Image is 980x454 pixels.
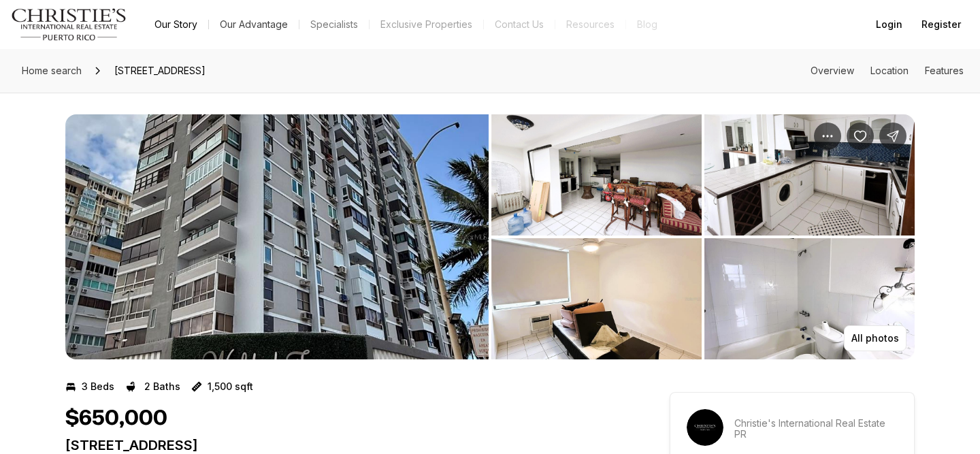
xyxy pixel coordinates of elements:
div: Listing Photos [65,114,915,359]
a: Our Story [144,15,208,34]
p: 1,500 sqft [208,381,253,392]
p: 2 Baths [144,381,180,392]
a: Exclusive Properties [370,15,483,34]
span: Home search [22,65,82,76]
a: Blog [626,15,668,34]
li: 1 of 4 [65,114,489,359]
button: View image gallery [491,238,702,359]
button: Save Property: 4123 ISLA VERDE AVENUE #203 [847,123,874,150]
p: Christie's International Real Estate PR [734,418,898,440]
button: Contact Us [484,15,555,34]
a: Specialists [299,15,369,34]
li: 2 of 4 [491,114,915,359]
button: Login [868,11,911,38]
button: View image gallery [704,114,915,236]
p: All photos [851,333,899,344]
a: Skip to: Features [925,65,964,76]
span: [STREET_ADDRESS] [109,60,211,82]
span: Register [921,19,961,30]
img: logo [11,8,127,41]
button: Property options [814,123,841,150]
button: View image gallery [704,238,915,359]
nav: Page section menu [811,65,964,76]
button: View image gallery [491,114,702,236]
a: Our Advantage [209,15,299,34]
button: Register [913,11,969,38]
span: Login [876,19,902,30]
button: All photos [844,325,906,351]
button: View image gallery [65,114,489,359]
p: 3 Beds [82,381,114,392]
button: Share Property: 4123 ISLA VERDE AVENUE #203 [879,123,906,150]
a: Home search [16,60,87,82]
h1: $650,000 [65,406,167,432]
a: Skip to: Location [870,65,909,76]
a: Skip to: Overview [811,65,854,76]
a: Resources [555,15,625,34]
p: [STREET_ADDRESS] [65,437,621,453]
